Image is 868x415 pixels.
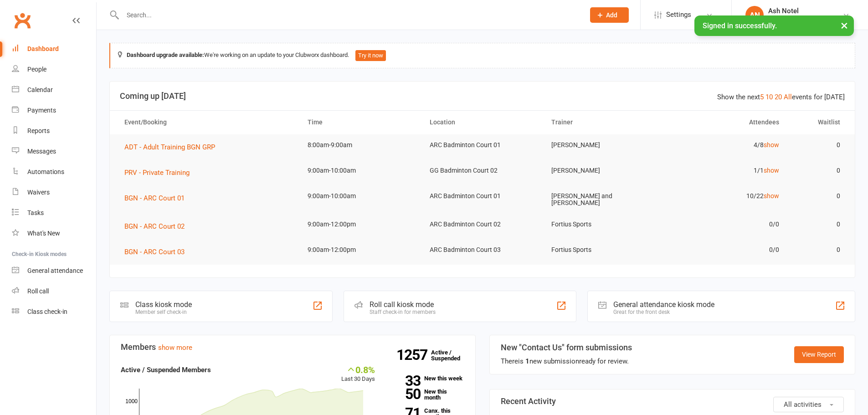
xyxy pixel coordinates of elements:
[765,93,773,101] a: 10
[787,160,848,181] td: 0
[124,142,221,153] button: ADT - Adult Training BGN GRP
[27,230,60,237] div: What's New
[775,93,782,101] a: 20
[666,5,691,25] span: Settings
[370,300,436,309] div: Roll call kiosk mode
[27,45,59,52] div: Dashboard
[12,261,96,281] a: General attendance kiosk mode
[613,300,714,309] div: General attendance kiosk mode
[421,160,544,181] td: GG Badminton Court 02
[764,141,779,149] a: show
[665,239,787,261] td: 0/0
[370,309,436,315] div: Staff check-in for members
[12,182,96,203] a: Waivers
[421,185,544,207] td: ARC Badminton Court 01
[421,111,544,134] th: Location
[124,193,191,204] button: BGN - ARC Court 01
[27,86,53,93] div: Calendar
[768,15,830,23] div: [GEOGRAPHIC_DATA]
[396,348,431,362] strong: 1257
[421,214,544,235] td: ARC Badminton Court 02
[703,21,777,30] span: Signed in successfully.
[299,111,421,134] th: Time
[543,111,665,134] th: Trainer
[135,300,192,309] div: Class kiosk mode
[124,246,191,257] button: BGN - ARC Court 03
[124,248,185,256] span: BGN - ARC Court 03
[120,9,578,21] input: Search...
[12,162,96,182] a: Automations
[27,168,64,175] div: Automations
[787,134,848,156] td: 0
[124,143,215,151] span: ADT - Adult Training BGN GRP
[27,287,49,295] div: Roll call
[764,167,779,174] a: show
[27,127,50,134] div: Reports
[784,400,822,409] span: All activities
[11,9,34,32] a: Clubworx
[127,51,204,58] strong: Dashboard upgrade available:
[341,364,375,374] div: 0.8%
[543,185,665,214] td: [PERSON_NAME] and [PERSON_NAME]
[27,148,56,155] div: Messages
[158,343,192,352] a: show more
[12,80,96,100] a: Calendar
[299,160,421,181] td: 9:00am-10:00am
[525,357,529,365] strong: 1
[431,343,471,368] a: 1257Active / Suspended
[543,239,665,261] td: Fortius Sports
[665,111,787,134] th: Attendees
[27,107,56,114] div: Payments
[135,309,192,315] div: Member self check-in
[389,374,421,388] strong: 33
[12,121,96,141] a: Reports
[717,92,845,102] div: Show the next events for [DATE]
[27,189,50,196] div: Waivers
[665,160,787,181] td: 1/1
[665,214,787,235] td: 0/0
[501,356,632,367] div: There is new submission ready for review.
[389,387,421,401] strong: 50
[124,169,190,177] span: PRV - Private Training
[665,134,787,156] td: 4/8
[121,366,211,374] strong: Active / Suspended Members
[787,214,848,235] td: 0
[760,93,764,101] a: 5
[543,160,665,181] td: [PERSON_NAME]
[836,15,853,35] button: ×
[389,389,464,400] a: 50New this month
[109,43,855,68] div: We're working on an update to your Clubworx dashboard.
[299,185,421,207] td: 9:00am-10:00am
[543,214,665,235] td: Fortius Sports
[12,59,96,80] a: People
[606,11,617,19] span: Add
[389,375,464,381] a: 33New this week
[27,267,83,274] div: General attendance
[764,192,779,200] a: show
[12,281,96,302] a: Roll call
[299,214,421,235] td: 9:00am-12:00pm
[501,397,844,406] h3: Recent Activity
[787,185,848,207] td: 0
[121,343,464,352] h3: Members
[299,239,421,261] td: 9:00am-12:00pm
[124,194,185,202] span: BGN - ARC Court 01
[124,222,185,231] span: BGN - ARC Court 02
[299,134,421,156] td: 8:00am-9:00am
[12,203,96,223] a: Tasks
[665,185,787,207] td: 10/22
[120,92,845,101] h3: Coming up [DATE]
[421,134,544,156] td: ARC Badminton Court 01
[421,239,544,261] td: ARC Badminton Court 03
[12,141,96,162] a: Messages
[787,111,848,134] th: Waitlist
[12,100,96,121] a: Payments
[773,397,844,412] button: All activities
[501,343,632,352] h3: New "Contact Us" form submissions
[124,221,191,232] button: BGN - ARC Court 02
[355,50,386,61] button: Try it now
[12,39,96,59] a: Dashboard
[768,7,830,15] div: Ash Notel
[341,364,375,384] div: Last 30 Days
[27,66,46,73] div: People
